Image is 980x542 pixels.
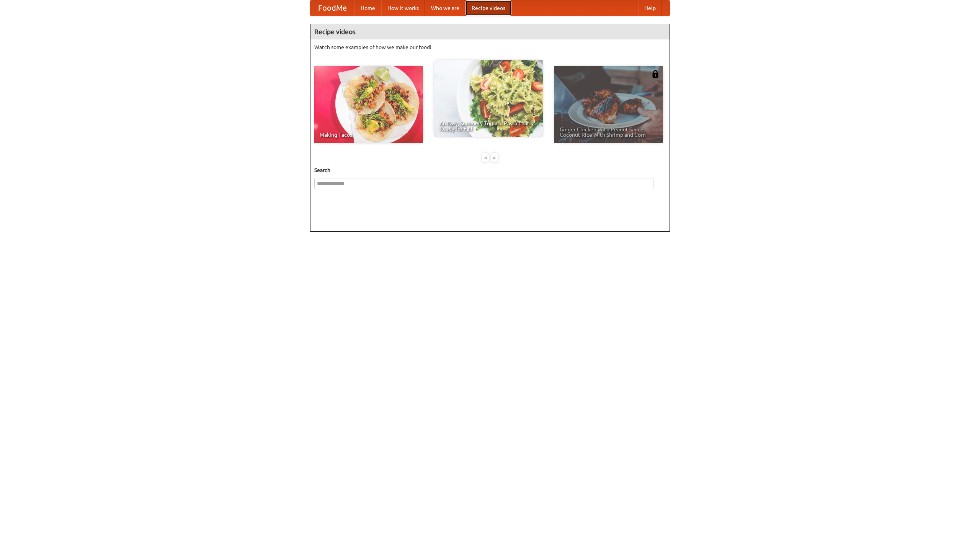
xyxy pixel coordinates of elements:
span: An Easy, Summery Tomato Pasta That's Ready for Fall [439,121,537,131]
p: Watch some examples of how we make our food! [314,43,666,51]
h5: Search [314,166,666,174]
a: Making Tacos [314,66,423,143]
a: Who we are [425,0,465,16]
h4: Recipe videos [310,24,670,39]
span: Making Tacos [320,132,418,138]
a: Help [638,0,662,16]
div: » [491,153,498,162]
div: « [482,153,489,162]
a: FoodMe [310,0,354,16]
img: 483408.png [652,70,659,78]
a: An Easy, Summery Tomato Pasta That's Ready for Fall [434,60,543,137]
a: Recipe videos [465,0,511,16]
a: Home [354,0,381,16]
a: How it works [381,0,425,16]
